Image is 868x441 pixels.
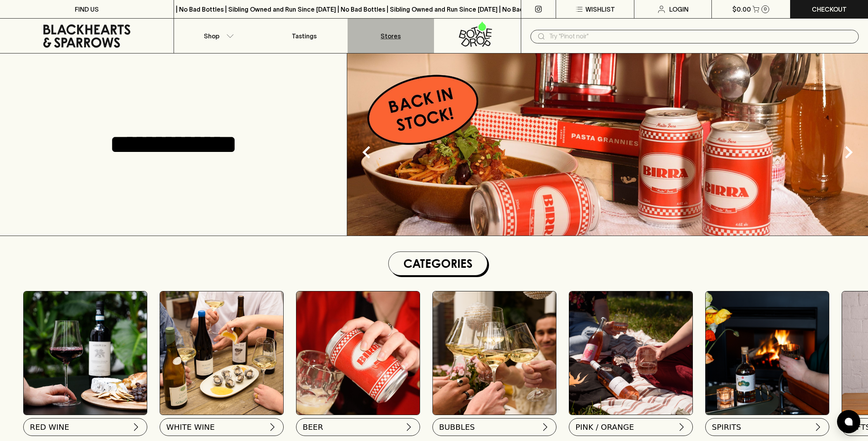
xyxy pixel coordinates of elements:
[569,291,692,415] img: gospel_collab-2 1
[732,5,751,14] p: $0.00
[296,418,420,436] button: BEER
[292,31,317,41] p: Tastings
[404,422,413,432] img: chevron-right.svg
[433,291,556,415] img: 2022_Festive_Campaign_INSTA-16 1
[439,422,475,432] span: BUBBLES
[160,291,283,415] img: optimise
[549,30,852,43] input: Try "Pinot noir"
[813,422,823,432] img: chevron-right.svg
[575,422,634,432] span: PINK / ORANGE
[174,19,261,53] button: Shop
[351,137,382,168] button: Previous
[204,31,219,41] p: Shop
[381,31,401,41] p: Stores
[764,7,767,11] p: 0
[23,418,147,436] button: RED WINE
[706,291,829,415] img: gospel_collab-2 1
[569,418,693,436] button: PINK / ORANGE
[677,422,686,432] img: chevron-right.svg
[347,53,868,236] img: optimise
[30,422,69,432] span: RED WINE
[261,19,348,53] a: Tastings
[845,418,852,425] img: bubble-icon
[296,291,420,415] img: BIRRA_GOOD-TIMES_INSTA-2 1/optimise?auth=Mjk3MjY0ODMzMw__
[705,418,829,436] button: SPIRITS
[541,422,550,432] img: chevron-right.svg
[166,422,215,432] span: WHITE WINE
[586,5,615,14] p: Wishlist
[24,291,147,415] img: Red Wine Tasting
[392,255,484,272] h1: Categories
[160,418,284,436] button: WHITE WINE
[303,422,323,432] span: BEER
[348,19,434,53] a: Stores
[812,5,847,14] p: Checkout
[75,5,99,14] p: FIND US
[712,422,741,432] span: SPIRITS
[432,418,556,436] button: BUBBLES
[131,422,141,432] img: chevron-right.svg
[268,422,277,432] img: chevron-right.svg
[669,5,689,14] p: Login
[833,137,864,168] button: Next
